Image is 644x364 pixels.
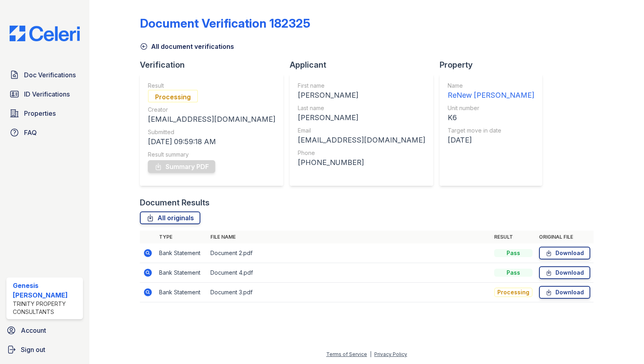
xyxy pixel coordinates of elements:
th: Type [156,231,207,243]
div: Result summary [148,151,275,159]
a: Sign out [3,342,86,358]
div: Pass [494,249,533,257]
a: Doc Verifications [6,67,83,83]
div: [PERSON_NAME] [298,90,425,101]
td: Bank Statement [156,243,207,263]
td: Document 3.pdf [207,283,491,302]
span: ID Verifications [24,89,70,99]
a: Download [539,266,590,279]
div: [EMAIL_ADDRESS][DOMAIN_NAME] [148,114,275,125]
div: Unit number [448,104,534,112]
div: Phone [298,149,425,157]
a: ID Verifications [6,86,83,102]
a: All originals [140,211,200,224]
a: All document verifications [140,42,234,51]
div: Trinity Property Consultants [13,300,80,316]
div: Processing [148,90,198,103]
div: Target move in date [448,127,534,135]
div: Pass [494,269,533,277]
td: Bank Statement [156,283,207,302]
div: Applicant [290,59,440,70]
span: Account [21,326,46,335]
span: Properties [24,109,56,118]
div: | [370,351,371,357]
a: Name ReNew [PERSON_NAME] [448,82,534,101]
div: First name [298,82,425,90]
div: ReNew [PERSON_NAME] [448,90,534,101]
th: Result [491,231,536,243]
div: Verification [140,59,290,70]
span: FAQ [24,128,37,137]
a: Download [539,247,590,259]
div: Document Results [140,197,210,208]
a: Privacy Policy [374,351,407,357]
th: File name [207,231,491,243]
div: [PERSON_NAME] [298,112,425,123]
span: Doc Verifications [24,70,76,80]
div: Creator [148,106,275,114]
a: Properties [6,105,83,121]
div: Name [448,82,534,90]
div: Document Verification 182325 [140,16,310,30]
div: [PHONE_NUMBER] [298,157,425,168]
div: [DATE] 09:59:18 AM [148,136,275,147]
div: [DATE] [448,135,534,146]
td: Bank Statement [156,263,207,283]
div: Submitted [148,128,275,136]
div: [EMAIL_ADDRESS][DOMAIN_NAME] [298,135,425,146]
a: Download [539,286,590,299]
span: Sign out [21,345,45,354]
a: Terms of Service [326,351,367,357]
div: Processing [494,288,533,297]
div: K6 [448,112,534,123]
div: Genesis [PERSON_NAME] [13,281,80,300]
td: Document 2.pdf [207,243,491,263]
img: CE_Logo_Blue-a8612792a0a2168367f1c8372b55b34899dd931a85d93a1a3d3e32e68fde9ad4.png [3,26,86,41]
div: Last name [298,104,425,112]
a: FAQ [6,125,83,141]
th: Original file [536,231,594,243]
div: Property [440,59,549,70]
a: Account [3,322,86,338]
td: Document 4.pdf [207,263,491,283]
div: Result [148,82,275,90]
div: Email [298,127,425,135]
